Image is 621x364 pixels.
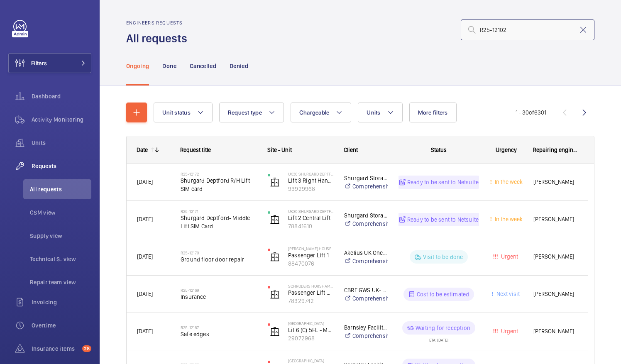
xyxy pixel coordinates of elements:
[344,323,388,332] p: Barnsley Facilities Services- [GEOGRAPHIC_DATA]
[407,178,479,186] p: Ready to be sent to Netsuite
[137,216,153,222] span: [DATE]
[344,174,388,182] p: Shurgard Storage
[407,215,479,224] p: Ready to be sent to Netsuite
[431,147,447,153] span: Status
[181,325,257,330] h2: R25-12167
[344,332,388,340] a: Comprehensive
[344,294,388,303] a: Comprehensive
[288,259,333,268] p: 88470076
[181,176,257,193] span: Shurgard Deptford R/H Lift SIM card
[180,147,211,153] span: Request title
[344,220,388,228] a: Comprehensive
[344,257,388,265] a: Comprehensive
[32,92,91,100] span: Dashboard
[288,283,333,288] p: Schroders Horsham Holmwood ([GEOGRAPHIC_DATA])
[154,103,213,122] button: Unit status
[270,177,280,187] img: elevator.svg
[230,62,248,70] p: Denied
[344,182,388,191] a: Comprehensive
[32,298,91,306] span: Invoicing
[461,20,594,40] input: Search by request number or quote number
[30,278,91,286] span: Repair team view
[288,288,333,297] p: Passenger Lift 4 (G-2)
[137,147,148,153] div: Date
[493,216,523,222] span: In the week
[299,109,330,116] span: Chargeable
[416,324,470,332] p: Waiting for reception
[126,20,192,26] h2: Engineers requests
[288,358,333,363] p: [GEOGRAPHIC_DATA]
[493,178,523,185] span: In the week
[288,185,333,193] p: 93929968
[499,328,518,335] span: Urgent
[270,215,280,225] img: elevator.svg
[516,110,546,115] span: 1 - 30 6301
[288,297,333,305] p: 78329742
[417,290,469,298] p: Cost to be estimated
[367,109,380,116] span: Units
[162,109,191,116] span: Unit status
[30,232,91,240] span: Supply view
[32,321,91,330] span: Overtime
[190,62,216,70] p: Cancelled
[288,209,333,214] p: UK30 Shurgard Deptford
[288,251,333,259] p: Passenger Lift 1
[288,321,333,326] p: [GEOGRAPHIC_DATA]
[32,139,91,147] span: Units
[344,249,388,257] p: Akelius UK One Ltd
[181,255,257,264] span: Ground floor door repair
[32,162,91,170] span: Requests
[533,289,577,299] span: [PERSON_NAME]
[137,328,153,335] span: [DATE]
[30,255,91,263] span: Technical S. view
[32,115,91,124] span: Activity Monitoring
[82,345,91,352] span: 28
[32,344,79,353] span: Insurance items
[270,289,280,299] img: elevator.svg
[270,327,280,337] img: elevator.svg
[418,109,448,116] span: More filters
[533,177,577,187] span: [PERSON_NAME]
[126,31,192,46] h1: All requests
[288,334,333,342] p: 29072968
[288,246,333,251] p: [PERSON_NAME] House
[429,335,448,342] div: ETA: [DATE]
[126,62,149,70] p: Ongoing
[228,109,262,116] span: Request type
[137,178,153,185] span: [DATE]
[499,253,518,260] span: Urgent
[162,62,176,70] p: Done
[529,109,534,116] span: of
[344,147,358,153] span: Client
[137,253,153,260] span: [DATE]
[288,176,333,185] p: Lift 3 Right Hand Lift
[423,253,463,261] p: Visit to be done
[409,103,457,122] button: More filters
[288,326,333,334] p: Lit 6 (C) 5FL - Maternity C
[181,214,257,230] span: Shurgard Deptford- Middle Lift SIM Card
[344,286,388,294] p: CBRE GWS UK- Schroders (Horsham & [PERSON_NAME])
[181,250,257,255] h2: R25-12170
[533,327,577,336] span: [PERSON_NAME]
[137,291,153,297] span: [DATE]
[181,288,257,293] h2: R25-12169
[288,214,333,222] p: Lift 2 Central Lift
[533,252,577,261] span: [PERSON_NAME]
[495,291,520,297] span: Next visit
[533,147,578,153] span: Repairing engineer
[358,103,402,122] button: Units
[219,103,284,122] button: Request type
[181,171,257,176] h2: R25-12172
[533,215,577,224] span: [PERSON_NAME]
[30,185,91,193] span: All requests
[30,208,91,217] span: CSM view
[181,330,257,338] span: Safe edges
[181,209,257,214] h2: R25-12171
[8,53,91,73] button: Filters
[181,293,257,301] span: Insurance
[288,171,333,176] p: UK30 Shurgard Deptford
[288,222,333,230] p: 78841610
[270,252,280,262] img: elevator.svg
[344,211,388,220] p: Shurgard Storage
[267,147,292,153] span: Site - Unit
